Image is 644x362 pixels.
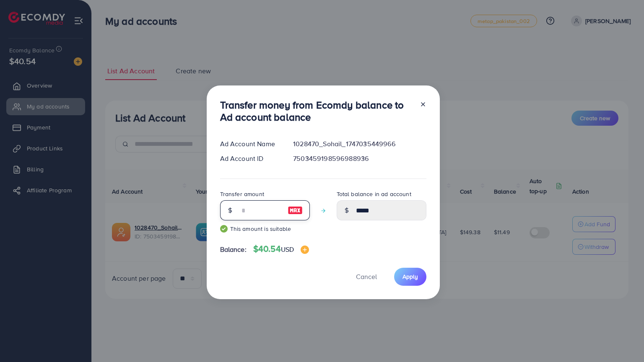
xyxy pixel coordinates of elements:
button: Cancel [345,268,387,286]
div: 7503459198596988936 [286,154,433,163]
div: Ad Account Name [213,139,287,149]
img: image [301,246,309,254]
span: USD [281,245,294,254]
span: Apply [402,272,418,281]
img: guide [220,225,228,233]
span: Balance: [220,245,247,254]
label: Total balance in ad account [337,190,411,198]
button: Apply [394,268,426,286]
div: Ad Account ID [213,154,287,163]
h4: $40.54 [253,244,309,254]
iframe: Chat [608,324,638,356]
h3: Transfer money from Ecomdy balance to Ad account balance [220,99,413,123]
label: Transfer amount [220,190,264,198]
div: 1028470_Sohail_1747035449966 [286,139,433,149]
img: image [288,205,303,215]
small: This amount is suitable [220,225,310,233]
span: Cancel [356,272,377,281]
